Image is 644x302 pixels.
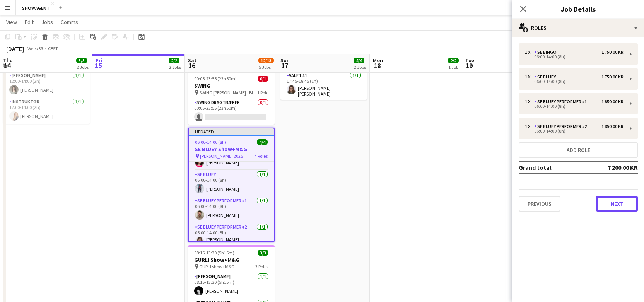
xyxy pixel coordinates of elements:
[279,61,290,70] span: 17
[3,17,20,27] a: View
[259,64,273,70] div: 5 Jobs
[601,74,624,80] div: 1 750.00 KR
[525,124,534,129] div: 1 x
[58,17,81,27] a: Comms
[38,17,56,27] a: Jobs
[525,129,624,133] div: 06:00-14:00 (8h)
[189,196,274,223] app-card-role: SE BLUEY Performer #11/106:00-14:00 (8h)[PERSON_NAME]
[188,57,196,64] span: Sat
[188,256,275,263] h3: GURLI Show+M&G
[257,139,268,145] span: 4/4
[354,58,364,63] span: 4/4
[525,99,534,104] div: 1 x
[194,250,234,256] span: 08:15-13:30 (5h15m)
[448,58,459,63] span: 2/2
[465,57,474,64] span: Tue
[26,46,45,51] span: Week 33
[199,264,234,270] span: GURLI show+M&G
[525,104,624,108] div: 06:00-14:00 (8h)
[3,97,90,124] app-card-role: INSTRUKTØR1/112:00-14:00 (2h)[PERSON_NAME]
[189,146,274,153] h3: SE BLUEY Show+M&G
[6,19,17,26] span: View
[16,0,56,15] button: SHOWAGENT
[280,71,367,100] app-card-role: Valet #11/117:45-18:45 (1h)[PERSON_NAME] [PERSON_NAME] [PERSON_NAME]
[22,17,37,27] a: Edit
[280,57,290,64] span: Sun
[3,71,90,97] app-card-role: [PERSON_NAME]1/112:00-14:00 (2h)[PERSON_NAME]
[534,74,559,80] div: SE BLUEY
[25,19,34,26] span: Edit
[194,76,237,82] span: 00:05-23:55 (23h50m)
[188,71,275,125] app-job-card: 00:05-23:55 (23h50m)0/1SWING SWING [PERSON_NAME] - Bluey, PAW, Gurli1 RoleSWING Dragtbærer0/100:0...
[61,19,78,26] span: Comms
[200,153,243,159] span: [PERSON_NAME] 2025
[189,128,274,135] div: Updated
[188,272,275,299] app-card-role: [PERSON_NAME]1/108:15-13:30 (5h15m)[PERSON_NAME]
[596,196,638,212] button: Next
[189,223,274,251] app-card-role: SE BLUEY Performer #21/106:00-14:00 (8h)[PERSON_NAME] [PERSON_NAME] [PERSON_NAME]
[519,142,638,158] button: Add role
[258,58,274,63] span: 12/13
[41,19,53,26] span: Jobs
[188,82,275,89] h3: SWING
[169,64,181,70] div: 2 Jobs
[189,170,274,196] app-card-role: SE BLUEY1/106:00-14:00 (8h)[PERSON_NAME]
[464,61,474,70] span: 19
[3,57,13,64] span: Thu
[2,61,13,70] span: 14
[77,64,89,70] div: 2 Jobs
[96,57,102,64] span: Fri
[448,64,458,70] div: 1 Job
[188,98,275,125] app-card-role: SWING Dragtbærer0/100:05-23:55 (23h50m)
[255,153,268,159] span: 4 Roles
[258,76,268,82] span: 0/1
[94,61,102,70] span: 15
[354,64,366,70] div: 2 Jobs
[534,124,590,129] div: SE BLUEY Performer #2
[534,49,560,55] div: SE BINGO
[48,46,58,51] div: CEST
[601,49,624,55] div: 1 750.00 KR
[373,57,383,64] span: Mon
[525,55,624,59] div: 06:00-14:00 (8h)
[589,161,638,174] td: 7 200.00 KR
[525,74,534,80] div: 1 x
[195,139,226,145] span: 06:00-14:00 (8h)
[255,264,268,270] span: 3 Roles
[534,99,590,104] div: SE BLUEY Performer #1
[199,90,257,96] span: SWING [PERSON_NAME] - Bluey, PAW, Gurli
[372,61,383,70] span: 18
[169,58,179,63] span: 2/2
[525,80,624,84] div: 06:00-14:00 (8h)
[258,250,268,256] span: 3/3
[601,99,624,104] div: 1 850.00 KR
[3,44,90,124] app-job-card: 12:00-14:00 (2h)2/2[PERSON_NAME] prøve Showagent Studios2 Roles[PERSON_NAME]1/112:00-14:00 (2h)[P...
[601,124,624,129] div: 1 850.00 KR
[187,61,196,70] span: 16
[188,128,275,242] app-job-card: Updated06:00-14:00 (8h)4/4SE BLUEY Show+M&G [PERSON_NAME] 20254 RolesSE BINGO1/106:00-14:00 (8h)[...
[257,90,268,96] span: 1 Role
[525,49,534,55] div: 1 x
[519,196,560,212] button: Previous
[76,58,87,63] span: 5/5
[6,45,24,53] div: [DATE]
[512,19,644,37] div: Roles
[512,4,644,14] h3: Job Details
[519,161,589,174] td: Grand total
